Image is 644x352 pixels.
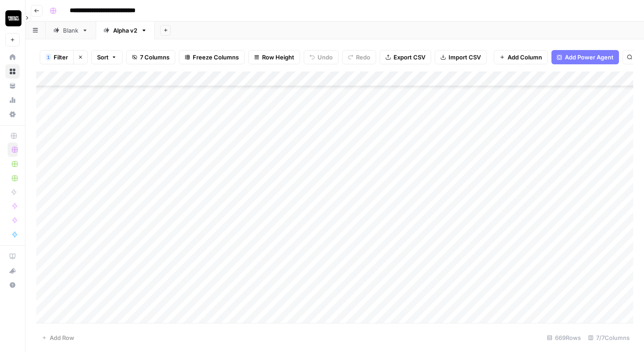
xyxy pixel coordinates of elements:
[5,79,20,93] a: Your Data
[551,50,619,64] button: Add Power Agent
[5,64,20,79] a: Browse
[565,53,614,62] span: Add Power Agent
[140,53,169,62] span: 7 Columns
[97,53,109,62] span: Sort
[47,54,50,61] span: 1
[63,26,78,35] div: Blank
[585,331,633,345] div: 7/7 Columns
[5,7,20,29] button: Workspace: Contact Studios
[435,50,487,64] button: Import CSV
[5,264,20,278] button: What's new?
[5,278,20,292] button: Help + Support
[508,53,542,62] span: Add Column
[36,331,80,345] button: Add Row
[46,54,51,61] div: 1
[449,53,481,62] span: Import CSV
[304,50,339,64] button: Undo
[248,50,300,64] button: Row Height
[126,50,175,64] button: 7 Columns
[54,53,68,62] span: Filter
[193,53,239,62] span: Freeze Columns
[5,249,20,264] a: AirOps Academy
[318,53,333,62] span: Undo
[40,50,73,64] button: 1Filter
[494,50,548,64] button: Add Column
[50,333,74,342] span: Add Row
[96,21,155,39] a: Alpha v2
[5,10,21,26] img: Contact Studios Logo
[91,50,123,64] button: Sort
[394,53,425,62] span: Export CSV
[6,264,19,277] div: What's new?
[543,331,585,345] div: 669 Rows
[46,21,96,39] a: Blank
[5,93,20,107] a: Usage
[342,50,376,64] button: Redo
[356,53,370,62] span: Redo
[113,26,137,35] div: Alpha v2
[179,50,245,64] button: Freeze Columns
[5,50,20,64] a: Home
[262,53,294,62] span: Row Height
[5,107,20,122] a: Settings
[380,50,431,64] button: Export CSV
